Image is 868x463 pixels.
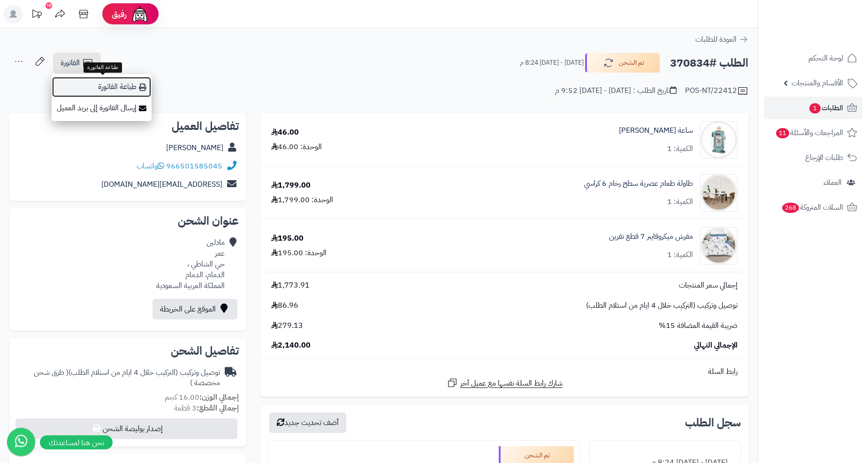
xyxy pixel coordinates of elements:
[271,180,311,191] div: 1,799.00
[271,233,304,244] div: 195.00
[667,250,693,260] div: الكمية: 1
[61,57,80,68] span: الفاتورة
[667,197,693,207] div: الكمية: 1
[520,58,584,68] small: [DATE] - [DATE] 8:24 م
[17,345,239,357] h2: تفاصيل الشحن
[584,178,693,189] a: طاولة طعام عصرية سطح رخام 6 كراسي
[271,320,303,331] span: 279.13
[775,126,843,139] span: المراجعات والأسئلة
[694,340,738,351] span: الإجمالي النهائي
[555,85,677,96] div: تاريخ الطلب : [DATE] - [DATE] 9:52 م
[764,146,862,169] a: طلبات الإرجاع
[271,280,310,291] span: 1,773.91
[792,76,843,90] span: الأقسام والمنتجات
[700,227,737,265] img: 1754395095-1-90x90.jpg
[52,98,152,119] a: إرسال الفاتورة إلى بريد العميل
[166,160,222,172] a: 966501585045
[271,142,322,152] div: الوحدة: 46.00
[823,176,842,189] span: العملاء
[84,62,122,73] div: طباعة الفاتورة
[700,174,737,212] img: 1752304845-1-90x90.jpg
[271,300,298,311] span: 86.96
[764,171,862,194] a: العملاء
[199,392,239,403] strong: إجمالي الوزن:
[619,125,693,136] a: ساعة [PERSON_NAME]
[197,402,239,414] strong: إجمالي القطع:
[264,366,745,377] div: رابط السلة
[17,121,239,132] h2: تفاصيل العميل
[46,2,52,9] div: 10
[585,53,660,73] button: تم الشحن
[776,128,789,138] span: 11
[166,142,223,153] a: [PERSON_NAME]
[17,215,239,227] h2: عنوان الشحن
[460,378,563,389] span: شارك رابط السلة نفسها مع عميل آخر
[809,103,821,114] span: 1
[101,179,222,190] a: [EMAIL_ADDRESS][DOMAIN_NAME]
[271,127,299,138] div: 46.00
[659,320,738,331] span: ضريبة القيمة المضافة 15%
[685,85,748,97] div: POS-NT/22412
[700,121,737,159] img: 1726930225-110312010073-90x90.jpg
[271,195,333,205] div: الوحدة: 1,799.00
[679,280,738,291] span: إجمالي سعر المنتجات
[25,5,48,26] a: تحديثات المنصة
[764,121,862,144] a: المراجعات والأسئلة11
[805,151,843,164] span: طلبات الإرجاع
[52,76,152,98] a: طباعة الفاتورة
[130,5,149,23] img: ai-face.png
[808,52,843,65] span: لوحة التحكم
[152,299,237,319] a: الموقع على الخريطة
[609,231,693,242] a: مفرش ميكروفايبر 7 قطع نفرين
[808,101,843,114] span: الطلبات
[695,34,737,45] span: العودة للطلبات
[670,53,748,73] h2: الطلب #370834
[695,34,748,45] a: العودة للطلبات
[447,377,563,389] a: شارك رابط السلة نفسها مع عميل آخر
[112,8,127,20] span: رفيق
[685,417,741,428] h3: سجل الطلب
[53,53,101,73] a: الفاتورة
[17,367,220,389] div: توصيل وتركيب (التركيب خلال 4 ايام من استلام الطلب)
[764,196,862,219] a: السلات المتروكة268
[34,367,220,389] span: ( طرق شحن مخصصة )
[804,26,859,46] img: logo-2.png
[271,248,327,258] div: الوحدة: 195.00
[269,412,346,433] button: أضف تحديث جديد
[667,144,693,154] div: الكمية: 1
[764,47,862,69] a: لوحة التحكم
[782,203,799,213] span: 268
[165,392,239,403] small: 16.00 كجم
[586,300,738,311] span: توصيل وتركيب (التركيب خلال 4 ايام من استلام الطلب)
[137,160,164,172] a: واتساب
[271,340,311,351] span: 2,140.00
[156,237,225,291] div: مادلين عمر حي الشاطي ، الدمام، الدمام المملكة العربية السعودية
[781,201,843,214] span: السلات المتروكة
[15,418,237,439] button: إصدار بوليصة الشحن
[174,402,239,414] small: 3 قطعة
[764,97,862,119] a: الطلبات1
